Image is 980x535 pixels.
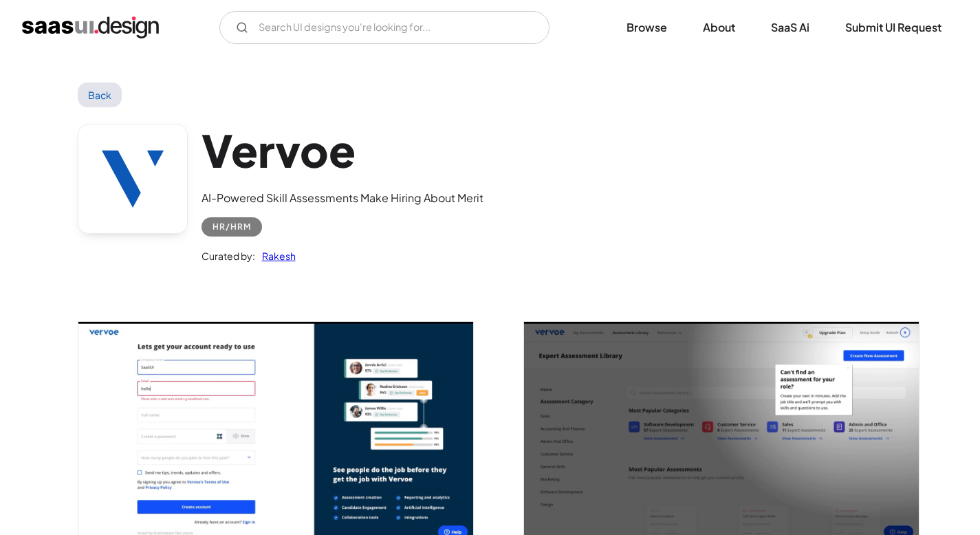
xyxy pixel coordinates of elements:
input: Search UI designs you're looking for... [219,11,549,44]
a: Browse [610,12,684,43]
form: Email Form [219,11,549,44]
a: Back [78,83,122,107]
a: Submit UI Request [829,12,958,43]
a: About [686,12,752,43]
a: SaaS Ai [754,12,826,43]
a: home [22,17,159,39]
h1: Vervoe [202,124,483,177]
a: Rakesh [255,248,296,264]
div: AI-Powered Skill Assessments Make Hiring About Merit [202,190,483,206]
div: HR/HRM [213,219,251,235]
div: Curated by: [202,248,255,264]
